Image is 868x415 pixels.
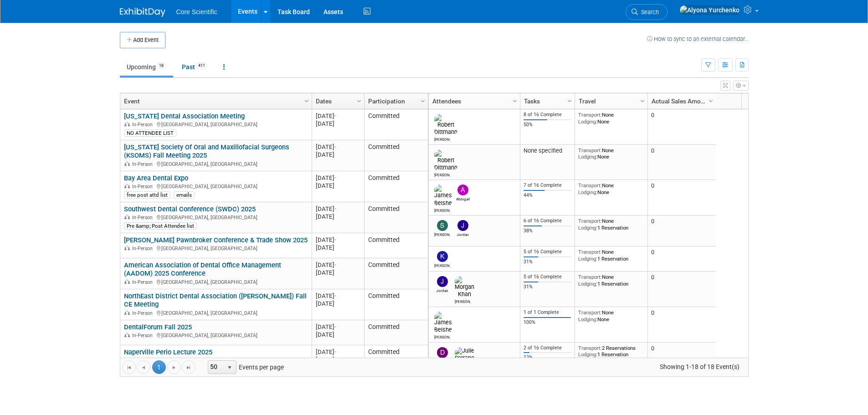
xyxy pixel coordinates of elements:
div: Abbigail Belshe [455,195,471,201]
div: Robert Dittmann [434,171,450,177]
div: James Belshe [434,207,450,213]
span: Lodging: [578,225,597,231]
img: Jordan McCullough [437,276,448,287]
span: Transport: [578,345,602,351]
div: 31% [524,284,571,290]
img: In-Person Event [124,184,130,188]
a: Column Settings [302,93,312,107]
span: Lodging: [578,351,597,358]
div: Kim Kahlmorgan [434,262,450,268]
span: Lodging: [578,316,597,323]
span: 18 [156,62,166,69]
span: - [334,143,336,150]
span: - [334,113,336,119]
a: Event [124,93,306,109]
span: In-Person [132,246,155,251]
img: In-Person Event [124,122,130,126]
img: James Belshe [434,312,452,333]
a: [US_STATE] Dental Association Meeting [124,112,245,120]
div: [GEOGRAPHIC_DATA], [GEOGRAPHIC_DATA] [124,160,308,168]
span: In-Person [132,122,155,128]
img: In-Person Event [124,215,130,219]
span: Showing 1-18 of 18 Event(s) [651,360,748,373]
div: None 1 Reservation [578,218,644,231]
div: [DATE] [316,269,360,277]
span: Transport: [578,249,602,255]
td: 0 [647,272,716,307]
div: [DATE] [316,120,360,128]
span: In-Person [132,184,155,190]
span: Lodging: [578,256,597,262]
div: None specified [524,147,571,154]
span: - [334,205,336,212]
a: Column Settings [510,93,520,107]
span: Lodging: [578,189,597,195]
div: [DATE] [316,261,360,269]
span: - [334,174,336,181]
a: [US_STATE] Society Of Oral and Maxillofacial Surgeons (KSOMS) Fall Meeting 2025 [124,143,289,160]
span: Go to the previous page [140,364,147,371]
div: 5 of 16 Complete [524,274,571,280]
span: In-Person [132,333,155,338]
td: Committed [364,320,428,345]
td: Committed [364,289,428,320]
img: Alyona Yurchenko [679,5,740,15]
td: 0 [647,145,716,180]
span: - [334,236,336,243]
span: Lodging: [578,154,597,160]
a: NorthEast District Dental Association ([PERSON_NAME]) Fall CE Meeting [124,292,307,309]
a: Go to the last page [182,360,195,374]
span: Core Scientific [176,8,217,15]
div: Sam Robinson [434,231,450,237]
td: 0 [647,215,716,246]
img: ExhibitDay [120,8,165,17]
div: [DATE] [316,205,360,213]
a: Southwest Dental Conference (SWDC) 2025 [124,205,256,213]
span: - [334,292,336,299]
td: 0 [647,246,716,272]
img: Robert Dittmann [434,149,457,171]
a: [PERSON_NAME] Pawnbroker Conference & Trade Show 2025 [124,236,308,244]
span: select [226,364,233,371]
a: Go to the first page [122,360,136,374]
div: [DATE] [316,331,360,338]
span: Lodging: [578,281,597,287]
span: Column Settings [511,97,519,105]
span: Transport: [578,182,602,189]
img: Kim Kahlmorgan [437,251,448,262]
div: [DATE] [316,323,360,331]
div: None None [578,147,644,160]
div: 7 of 16 Complete [524,182,571,189]
div: None None [578,309,644,323]
td: Committed [364,140,428,171]
div: 44% [524,192,571,199]
div: 100% [524,319,571,326]
a: Bay Area Dental Expo [124,174,188,182]
div: Morgan Khan [455,298,471,304]
div: [DATE] [316,112,360,120]
div: None 1 Reservation [578,249,644,262]
a: Column Settings [418,93,428,107]
button: Add Event [120,32,165,48]
div: 12% [524,354,571,361]
div: [GEOGRAPHIC_DATA], [GEOGRAPHIC_DATA] [124,331,308,339]
span: Go to the next page [170,364,178,371]
div: 6 of 16 Complete [524,218,571,224]
img: Robert Dittmann [434,114,457,136]
img: In-Person Event [124,246,130,250]
div: 2 of 16 Complete [524,345,571,351]
img: Dan Boro [437,347,448,358]
span: Column Settings [419,97,426,105]
div: [GEOGRAPHIC_DATA], [GEOGRAPHIC_DATA] [124,120,308,128]
span: Column Settings [303,97,310,105]
div: free post attd list [124,191,170,199]
a: Column Settings [565,93,575,107]
span: Transport: [578,309,602,316]
span: Transport: [578,147,602,154]
img: In-Person Event [124,279,130,284]
span: Transport: [578,218,602,224]
div: 5 of 16 Complete [524,249,571,255]
div: [DATE] [316,348,360,356]
span: - [334,348,336,355]
div: 8 of 16 Complete [524,112,571,118]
